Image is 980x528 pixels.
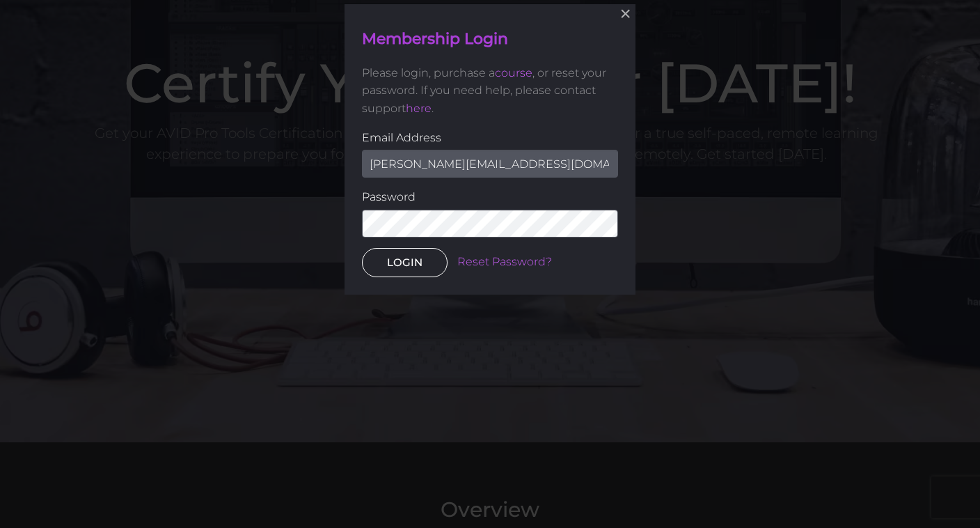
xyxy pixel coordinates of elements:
[457,255,552,268] a: Reset Password?
[406,102,432,115] a: here
[362,63,618,117] p: Please login, purchase a , or reset your password. If you need help, please contact support .
[362,247,448,277] button: LOGIN
[495,65,532,79] a: course
[362,128,618,146] label: Email Address
[362,29,618,50] h4: Membership Login
[362,188,618,206] label: Password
